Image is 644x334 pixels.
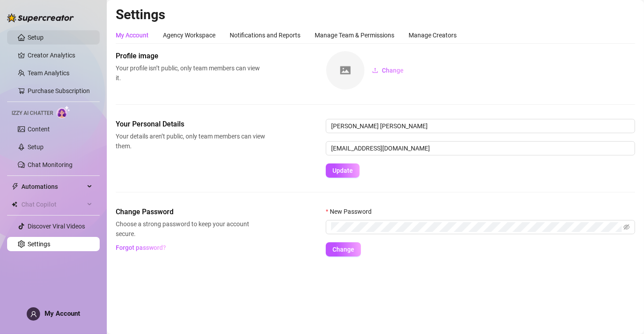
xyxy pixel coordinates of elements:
a: Purchase Subscription [28,87,90,94]
span: Chat Copilot [21,197,85,212]
span: Forgot password? [116,244,166,251]
button: Update [326,163,360,178]
input: Enter name [326,119,635,133]
button: Change [365,63,411,77]
label: New Password [326,207,377,216]
img: square-placeholder.png [326,51,365,90]
a: Creator Analytics [28,48,93,62]
img: Chat Copilot [12,201,17,208]
div: My Account [116,30,149,40]
span: Your Personal Details [116,119,265,130]
img: AI Chatter [57,106,70,118]
span: Profile image [116,51,265,61]
a: Chat Monitoring [28,161,73,168]
span: upload [372,67,378,73]
span: thunderbolt [12,183,19,190]
span: Update [332,167,353,174]
span: Your profile isn’t public, only team members can view it. [116,63,265,83]
img: logo-BBDzfeDw.svg [7,13,74,22]
div: Agency Workspace [163,30,215,40]
span: Change [332,246,354,253]
span: Izzy AI Chatter [12,109,53,118]
a: Content [28,126,50,133]
span: Your details aren’t public, only team members can view them. [116,131,265,151]
div: Manage Creators [409,30,457,40]
span: Change Password [116,207,265,217]
a: Setup [28,34,44,41]
h2: Settings [116,6,635,23]
button: Change [326,242,361,257]
div: Manage Team & Permissions [315,30,394,40]
a: Settings [28,240,50,248]
span: user [30,311,37,318]
button: Forgot password? [116,240,166,255]
input: New Password [331,222,622,232]
a: Team Analytics [28,69,69,77]
div: Notifications and Reports [230,30,300,40]
span: Choose a strong password to keep your account secure. [116,219,265,239]
span: Automations [21,179,85,194]
span: Change [382,67,404,74]
a: Setup [28,143,44,151]
span: eye-invisible [624,224,630,230]
a: Discover Viral Videos [28,223,85,230]
span: My Account [45,310,80,318]
input: Enter new email [326,141,635,155]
